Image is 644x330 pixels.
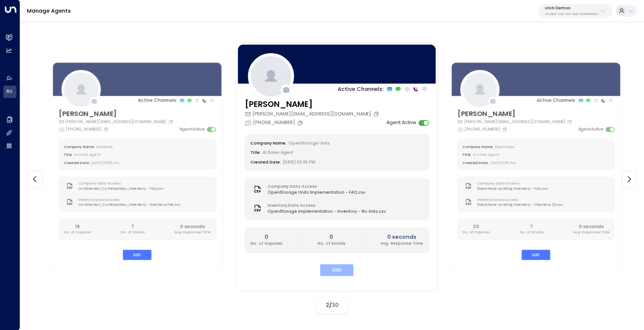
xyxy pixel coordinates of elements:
[520,223,543,230] h2: 7
[522,250,550,260] button: Edit
[502,127,508,132] button: Copy
[473,152,499,157] span: AI Sales Agent
[121,223,145,230] h2: 7
[268,190,365,196] span: OpenStorage Units Implementation - FAQ.csv
[520,230,543,235] p: No. of Emails
[463,230,490,235] p: No. of Inquiries
[463,145,493,149] label: Company Name:
[64,145,94,149] label: Company Name:
[138,97,177,104] p: Active Channels:
[174,230,211,235] p: Avg. Response Time
[537,97,576,104] p: Active Channels:
[463,223,490,230] h2: 20
[268,184,362,190] label: Company Data Access:
[373,111,381,117] button: Copy
[174,223,211,230] h2: 0 seconds
[477,202,562,207] span: Riverchase Landing Inventory - Inventory (1).csv
[458,109,574,119] h3: [PERSON_NAME]
[477,197,560,202] label: Inventory Data Access:
[545,6,599,10] p: Uniti Demos
[268,208,386,214] span: OpenStorage Implementation - Inventory - No links.csv
[463,161,489,165] label: Created Date:
[121,230,145,235] p: No. of Emails
[297,120,304,126] button: Copy
[538,4,613,18] button: Uniti Demos4c025b01-9fa0-46ff-ab3a-a620b886896e
[27,7,71,15] a: Manage Agents
[573,223,610,230] h2: 0 seconds
[380,241,423,247] p: Avg. Response Time
[168,120,174,125] button: Copy
[78,186,164,191] span: Continental_Communities_Inventory - FAQ.csv
[64,161,90,165] label: Created Date:
[458,126,508,132] div: [PHONE_NUMBER]
[477,186,548,191] span: Riverchase Landing Inventory - FAQ.csv
[578,126,603,132] label: Agent Active
[567,120,573,125] button: Copy
[495,145,515,149] span: Riverchase
[386,119,416,126] label: Agent Active
[458,119,574,125] div: [PERSON_NAME][EMAIL_ADDRESS][DOMAIN_NAME]
[463,152,471,157] label: Title:
[250,241,282,247] p: No. of Inquiries
[96,145,113,149] span: Available
[78,197,178,202] label: Inventory Data Access:
[318,241,345,247] p: No. of Emails
[477,181,545,186] label: Company Data Access:
[318,233,345,241] h2: 0
[380,233,423,241] h2: 0 seconds
[103,127,110,132] button: Copy
[268,202,382,208] label: Inventory Data Access:
[338,85,384,93] p: Active Channels:
[320,264,354,276] button: Edit
[263,150,293,156] span: AI Sales Agent
[64,230,91,235] p: No. of Inquiries
[250,150,261,156] label: Title:
[250,140,287,146] label: Company Name:
[250,233,282,241] h2: 0
[288,140,330,146] span: OpenStorage Units
[74,152,100,157] span: AI Sales Agent
[283,159,315,165] span: [DATE] 03:35 PM
[573,230,610,235] p: Avg. Response Time
[315,298,349,313] div: /
[78,181,161,186] label: Company Data Access:
[250,159,281,165] label: Created Date:
[490,161,515,165] span: [DATE] 11:38 PM
[59,109,175,119] h3: [PERSON_NAME]
[59,119,175,125] div: [PERSON_NAME][EMAIL_ADDRESS][DOMAIN_NAME]
[326,301,329,309] span: 2
[59,126,110,132] div: [PHONE_NUMBER]
[332,301,339,309] span: 30
[245,99,381,111] h3: [PERSON_NAME]
[545,13,599,16] p: 4c025b01-9fa0-46ff-ab3a-a620b886896e
[78,202,181,207] span: Continental_Communities_Inventory - Inventory File.csv
[123,250,152,260] button: Edit
[245,111,381,118] div: [PERSON_NAME][EMAIL_ADDRESS][DOMAIN_NAME]
[64,223,91,230] h2: 19
[180,126,205,132] label: Agent Active
[91,161,119,165] span: [DATE] 09:55 PM
[64,152,73,157] label: Title:
[245,119,304,126] div: [PHONE_NUMBER]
